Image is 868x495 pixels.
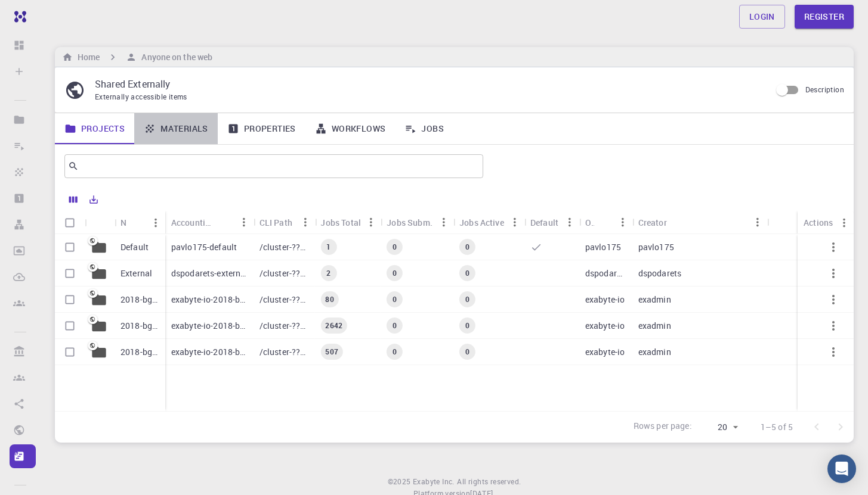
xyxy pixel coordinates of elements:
button: Menu [560,213,579,232]
p: exabyte-io [585,346,625,358]
div: Jobs Total [320,211,361,234]
span: 1 [322,242,335,252]
p: /cluster-???-share/groups/exabyte-io/exabyte-io-2018-bg-study-phase-iii [260,320,309,332]
a: Login [739,5,785,29]
span: 0 [388,242,401,252]
button: Export [84,190,104,209]
p: exabyte-io-2018-bg-study-phase-iii [171,320,248,332]
p: 2018-bg-study-phase-III [121,320,159,332]
span: 0 [461,268,474,278]
p: dspodarets [638,267,682,279]
span: 0 [461,242,474,252]
div: CLI Path [260,211,292,234]
div: Actions [798,211,854,234]
div: Open Intercom Messenger [827,454,856,483]
span: 507 [320,347,342,357]
div: Accounting slug [171,211,215,234]
button: Menu [434,213,453,232]
div: Creator [632,211,767,234]
div: Owner [579,211,632,234]
div: Name [121,211,127,234]
span: © 2025 [388,476,413,488]
button: Menu [505,213,524,232]
div: Jobs Subm. [387,211,433,234]
span: All rights reserved. [457,476,521,488]
div: 20 [697,419,742,436]
p: 2018-bg-study-phase-I [121,346,159,358]
span: 0 [388,320,401,331]
p: /cluster-???-home/dspodarets/dspodarets-external [260,267,309,279]
img: logo [10,11,26,23]
span: Description [805,85,844,94]
a: Jobs [395,113,453,144]
button: Sort [215,213,234,232]
div: Jobs Active [459,211,504,234]
p: /cluster-???-share/groups/exabyte-io/exabyte-io-2018-bg-study-phase-i [260,346,309,358]
p: Default [121,241,149,253]
a: Register [795,5,854,29]
span: 0 [388,268,401,278]
div: Jobs Active [453,211,524,234]
span: Exabyte Inc. [413,477,455,486]
p: /cluster-???-share/groups/exabyte-io/exabyte-io-2018-bg-study-phase-i-ph [260,294,309,306]
a: Properties [218,113,305,144]
div: Actions [804,211,833,234]
span: 0 [461,294,474,304]
p: External [121,267,152,279]
button: Columns [63,190,84,209]
div: Default [524,211,579,234]
p: dspodarets-external [171,267,248,279]
button: Menu [295,213,314,232]
p: /cluster-???-home/pavlo175/pavlo175-default [260,241,309,253]
p: pavlo175 [638,241,674,253]
span: 0 [388,347,401,357]
div: Jobs Total [314,211,381,234]
button: Menu [747,213,767,232]
p: exabyte-io-2018-bg-study-phase-i-ph [171,294,248,306]
button: Sort [594,213,613,232]
button: Sort [127,213,146,232]
div: Owner [585,211,594,234]
button: Menu [835,213,854,232]
p: pavlo175 [585,241,621,253]
div: Name [115,211,165,234]
div: Accounting slug [165,211,254,234]
div: Icon [85,211,115,234]
p: exabyte-io [585,294,625,306]
p: dspodarets [585,267,626,279]
div: Jobs Subm. [381,211,453,234]
a: Workflows [305,113,396,144]
div: CLI Path [254,211,315,234]
h6: Anyone on the web [137,51,212,64]
p: exadmin [638,294,671,306]
p: 1–5 of 5 [761,421,793,433]
span: 2642 [320,320,347,331]
p: exadmin [638,320,671,332]
span: Externally accessible items [95,92,187,101]
p: exadmin [638,346,671,358]
h6: Home [73,51,100,64]
a: Projects [55,113,134,144]
button: Menu [613,213,632,232]
button: Menu [362,213,381,232]
p: exabyte-io-2018-bg-study-phase-i [171,346,248,358]
nav: breadcrumb [60,51,215,64]
span: 0 [388,294,401,304]
p: Shared Externally [95,77,761,91]
button: Menu [234,213,254,232]
p: exabyte-io [585,320,625,332]
a: Exabyte Inc. [413,476,455,488]
div: Creator [638,211,667,234]
span: 0 [461,347,474,357]
a: Materials [134,113,218,144]
span: 2 [322,268,335,278]
button: Sort [667,213,686,232]
span: 80 [320,294,338,304]
p: pavlo175-default [171,241,237,253]
p: Rows per page: [634,420,692,434]
p: 2018-bg-study-phase-i-ph [121,294,159,306]
div: Default [530,211,558,234]
span: 0 [461,320,474,331]
button: Menu [146,213,165,232]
